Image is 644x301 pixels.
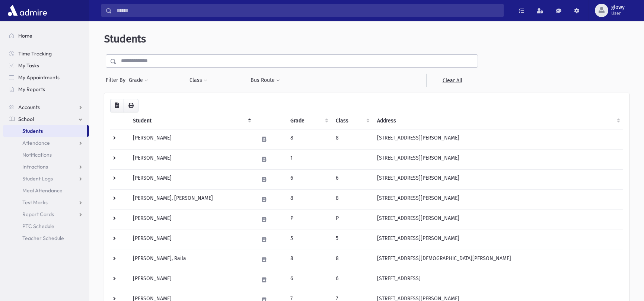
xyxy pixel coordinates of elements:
td: P [286,209,331,230]
a: Clear All [426,74,478,87]
img: AdmirePro [6,3,49,18]
span: Accounts [18,104,40,111]
span: School [18,116,34,122]
td: [PERSON_NAME] [128,270,254,290]
span: Students [104,33,146,45]
th: Grade: activate to sort column ascending [286,112,331,129]
a: Notifications [3,149,89,161]
a: My Appointments [3,71,89,83]
button: CSV [110,99,124,112]
td: [STREET_ADDRESS][PERSON_NAME] [373,230,623,250]
th: Student: activate to sort column descending [128,112,254,129]
td: [PERSON_NAME] [128,209,254,230]
td: [PERSON_NAME] [128,230,254,250]
span: User [611,10,625,16]
td: [PERSON_NAME], Raila [128,250,254,270]
span: Test Marks [22,199,48,206]
td: [STREET_ADDRESS][PERSON_NAME] [373,189,623,209]
a: My Reports [3,83,89,95]
td: 8 [331,250,372,270]
span: My Tasks [18,62,39,69]
td: 1 [286,149,331,169]
th: Address: activate to sort column ascending [373,112,623,129]
button: Class [189,74,208,87]
td: 6 [286,270,331,290]
a: Time Tracking [3,48,89,60]
a: Home [3,30,89,42]
td: 5 [286,230,331,250]
button: Print [124,99,138,112]
span: Home [18,32,32,39]
span: Student Logs [22,175,53,182]
span: Infractions [22,163,48,170]
td: 8 [331,129,372,149]
td: 8 [286,189,331,209]
span: glowy [611,4,625,10]
span: Meal Attendance [22,187,63,194]
td: 6 [286,169,331,189]
a: Meal Attendance [3,185,89,196]
td: [STREET_ADDRESS][PERSON_NAME] [373,129,623,149]
td: 5 [331,230,372,250]
a: School [3,113,89,125]
td: P [331,209,372,230]
span: Time Tracking [18,50,52,57]
td: [STREET_ADDRESS][PERSON_NAME] [373,209,623,230]
td: [STREET_ADDRESS] [373,270,623,290]
a: Infractions [3,161,89,173]
a: Teacher Schedule [3,232,89,244]
td: 8 [286,250,331,270]
span: Notifications [22,151,52,158]
span: Teacher Schedule [22,235,64,241]
td: [PERSON_NAME] [128,149,254,169]
span: PTC Schedule [22,223,54,230]
a: Report Cards [3,208,89,220]
a: Test Marks [3,196,89,208]
a: Accounts [3,101,89,113]
button: Grade [128,74,149,87]
td: [STREET_ADDRESS][PERSON_NAME] [373,149,623,169]
a: My Tasks [3,60,89,71]
span: My Appointments [18,74,60,81]
a: PTC Schedule [3,220,89,232]
td: 6 [331,270,372,290]
th: Class: activate to sort column ascending [331,112,372,129]
td: [PERSON_NAME] [128,129,254,149]
a: Students [3,125,87,137]
td: 6 [331,169,372,189]
td: 8 [331,189,372,209]
td: [PERSON_NAME], [PERSON_NAME] [128,189,254,209]
span: Report Cards [22,211,54,218]
td: [STREET_ADDRESS][DEMOGRAPHIC_DATA][PERSON_NAME] [373,250,623,270]
input: Search [112,4,503,17]
span: My Reports [18,86,45,93]
td: [STREET_ADDRESS][PERSON_NAME] [373,169,623,189]
span: Students [22,128,43,134]
span: Filter By [106,76,128,84]
td: 8 [286,129,331,149]
button: Bus Route [250,74,280,87]
td: [PERSON_NAME] [128,169,254,189]
span: Attendance [22,140,50,146]
a: Attendance [3,137,89,149]
a: Student Logs [3,173,89,185]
